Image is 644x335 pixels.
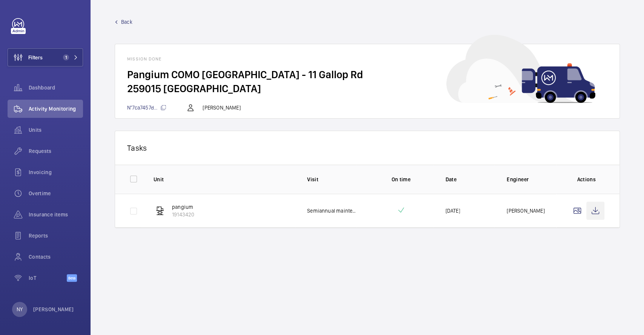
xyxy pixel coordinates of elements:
[29,168,83,176] span: Invoicing
[203,104,240,111] p: [PERSON_NAME]
[369,176,433,183] p: On time
[445,176,495,183] p: Date
[127,82,607,96] h2: 259015 [GEOGRAPHIC_DATA]
[445,207,460,215] p: [DATE]
[29,105,83,113] span: Activity Monitoring
[29,147,83,155] span: Requests
[127,68,607,82] h2: Pangium COMO [GEOGRAPHIC_DATA] - 11 Gallop Rd
[33,306,74,313] p: [PERSON_NAME]
[568,176,604,183] p: Actions
[67,274,77,282] span: Beta
[154,176,295,183] p: Unit
[127,143,607,153] p: Tasks
[29,253,83,261] span: Contacts
[121,18,132,26] span: Back
[29,126,83,134] span: Units
[127,56,607,62] h1: Mission done
[155,206,164,215] img: freight_elevator.svg
[172,211,194,218] p: 19143420
[307,176,357,183] p: Visit
[63,54,69,60] span: 1
[507,207,544,215] p: [PERSON_NAME]
[29,232,83,239] span: Reports
[28,54,43,61] span: Filters
[29,190,83,197] span: Overtime
[8,48,83,66] button: Filters1
[17,306,23,313] p: NY
[127,105,166,111] span: N°7ca7457d...
[446,35,595,103] img: car delivery
[172,203,194,211] p: pangium
[29,274,67,282] span: IoT
[29,211,83,218] span: Insurance items
[307,207,357,215] p: Semiannual maintenance
[507,176,556,183] p: Engineer
[29,84,83,91] span: Dashboard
